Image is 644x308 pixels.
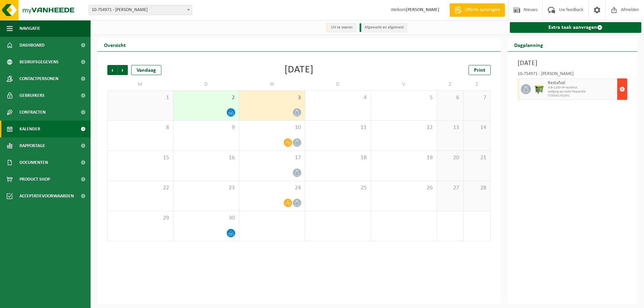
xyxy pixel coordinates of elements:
[326,23,356,32] li: Uit te voeren
[19,121,40,137] span: Kalender
[518,58,628,68] h3: [DATE]
[437,78,464,90] td: Z
[118,65,128,75] span: Volgende
[97,38,132,51] h2: Overzicht
[131,65,161,75] div: Vandaag
[464,78,490,90] td: Z
[309,184,368,192] span: 25
[177,124,236,131] span: 9
[243,94,302,102] span: 3
[534,84,544,94] img: WB-1100-HPE-GN-50
[371,78,437,90] td: V
[239,78,305,90] td: W
[548,94,616,98] span: T250001781561
[510,22,642,33] a: Extra taak aanvragen
[440,124,460,131] span: 13
[19,20,40,37] span: Navigatie
[19,188,74,204] span: Acceptatievoorwaarden
[309,154,368,162] span: 18
[111,124,170,131] span: 8
[518,72,628,78] div: 10-754971 - [PERSON_NAME]
[305,78,371,90] td: D
[467,124,487,131] span: 14
[89,5,192,15] span: 10-754971 - VAN TWEMBEKE KURT - ZOTTEGEM
[474,68,485,73] span: Print
[374,124,433,131] span: 12
[19,137,45,154] span: Rapportage
[309,94,368,102] span: 4
[19,171,50,188] span: Product Shop
[467,184,487,192] span: 28
[173,78,239,90] td: D
[19,37,45,54] span: Dashboard
[406,7,439,12] strong: [PERSON_NAME]
[107,65,117,75] span: Vorige
[19,104,46,121] span: Contracten
[19,70,58,87] span: Contactpersonen
[111,154,170,162] span: 15
[463,7,501,13] span: Offerte aanvragen
[177,94,236,102] span: 2
[548,86,616,90] span: WB-1100-HP restafval
[111,214,170,222] span: 29
[440,184,460,192] span: 27
[440,94,460,102] span: 6
[177,154,236,162] span: 16
[111,184,170,192] span: 22
[374,154,433,162] span: 19
[548,90,616,94] span: Lediging op vaste frequentie
[507,38,550,51] h2: Dagplanning
[89,5,192,15] span: 10-754971 - VAN TWEMBEKE KURT - ZOTTEGEM
[360,23,407,32] li: Afgewerkt en afgemeld
[177,184,236,192] span: 23
[309,124,368,131] span: 11
[467,94,487,102] span: 7
[469,65,491,75] a: Print
[284,65,314,75] div: [DATE]
[548,80,616,86] span: Restafval
[440,154,460,162] span: 20
[19,54,59,70] span: Bedrijfsgegevens
[374,94,433,102] span: 5
[243,154,302,162] span: 17
[19,154,48,171] span: Documenten
[243,124,302,131] span: 10
[449,3,505,17] a: Offerte aanvragen
[107,78,173,90] td: M
[19,87,45,104] span: Gebruikers
[243,184,302,192] span: 24
[111,94,170,102] span: 1
[467,154,487,162] span: 21
[177,214,236,222] span: 30
[374,184,433,192] span: 26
